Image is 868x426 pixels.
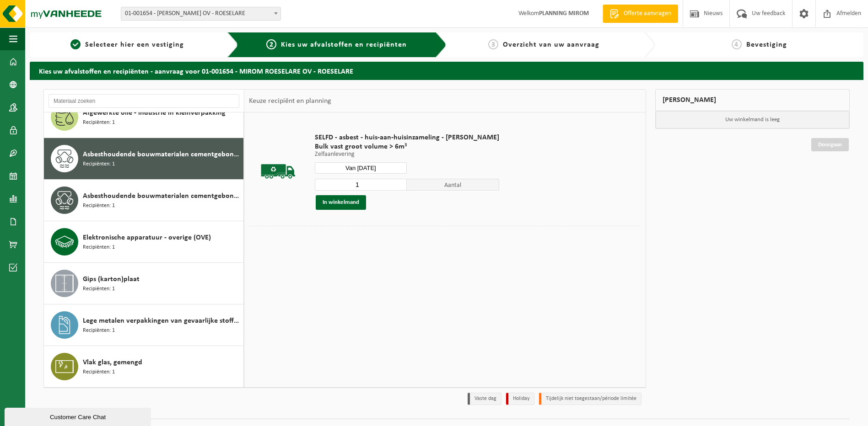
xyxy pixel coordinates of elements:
strong: PLANNING MIROM [539,10,589,17]
span: Recipiënten: 1 [83,326,115,335]
span: Overzicht van uw aanvraag [503,41,599,48]
span: Bevestiging [746,41,787,48]
button: In winkelmand [316,195,366,210]
span: Recipiënten: 1 [83,202,115,210]
li: Holiday [506,393,534,405]
div: [PERSON_NAME] [655,89,850,111]
span: Selecteer hier een vestiging [85,41,184,48]
span: Recipiënten: 1 [83,160,115,169]
h2: Kies uw afvalstoffen en recipiënten - aanvraag voor 01-001654 - MIROM ROESELARE OV - ROESELARE [30,62,863,80]
span: Afgewerkte olie - industrie in kleinverpakking [83,107,226,118]
span: Aantal [407,179,499,191]
span: 3 [488,39,498,49]
a: 1Selecteer hier een vestiging [34,39,220,50]
a: Doorgaan [811,138,849,151]
span: 01-001654 - MIROM ROESELARE OV - ROESELARE [121,7,280,20]
p: Uw winkelmand is leeg [656,111,850,128]
div: Keuze recipiënt en planning [244,90,336,112]
p: Zelfaanlevering [315,151,499,158]
span: Bulk vast groot volume > 6m³ [315,142,499,151]
button: Asbesthoudende bouwmaterialen cementgebonden (hechtgebonden) Recipiënten: 1 [44,138,244,180]
span: Recipiënten: 1 [83,368,115,377]
span: Recipiënten: 1 [83,285,115,293]
button: Vlak glas, gemengd Recipiënten: 1 [44,346,244,387]
span: Offerte aanvragen [621,9,674,18]
span: Lege metalen verpakkingen van gevaarlijke stoffen [83,315,241,326]
button: Gips (karton)plaat Recipiënten: 1 [44,263,244,304]
span: 01-001654 - MIROM ROESELARE OV - ROESELARE [121,7,281,21]
button: Asbesthoudende bouwmaterialen cementgebonden met isolatie(hechtgebonden) Recipiënten: 1 [44,180,244,221]
iframe: chat widget [5,406,153,426]
li: Tijdelijk niet toegestaan/période limitée [539,393,642,405]
button: Elektronische apparatuur - overige (OVE) Recipiënten: 1 [44,221,244,263]
span: Recipiënten: 1 [83,243,115,252]
span: 4 [732,39,742,49]
input: Materiaal zoeken [49,94,239,108]
span: Asbesthoudende bouwmaterialen cementgebonden met isolatie(hechtgebonden) [83,191,241,202]
span: SELFD - asbest - huis-aan-huisinzameling - [PERSON_NAME] [315,133,499,142]
button: Lege metalen verpakkingen van gevaarlijke stoffen Recipiënten: 1 [44,304,244,346]
span: Asbesthoudende bouwmaterialen cementgebonden (hechtgebonden) [83,149,241,160]
span: 1 [70,39,81,49]
span: Kies uw afvalstoffen en recipiënten [281,41,407,48]
button: Afgewerkte olie - industrie in kleinverpakking Recipiënten: 1 [44,96,244,138]
span: 2 [266,39,276,49]
a: Offerte aanvragen [603,5,678,23]
input: Selecteer datum [315,162,407,174]
span: Gips (karton)plaat [83,274,140,285]
span: Elektronische apparatuur - overige (OVE) [83,232,211,243]
li: Vaste dag [468,393,501,405]
span: Vlak glas, gemengd [83,357,142,368]
span: Recipiënten: 1 [83,118,115,127]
